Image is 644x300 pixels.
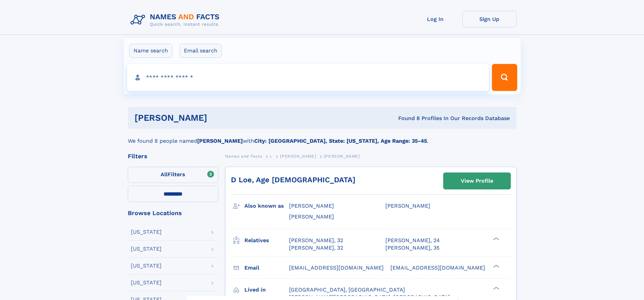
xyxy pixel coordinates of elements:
label: Email search [180,44,222,58]
span: [GEOGRAPHIC_DATA], [GEOGRAPHIC_DATA] [289,286,405,293]
label: Name search [129,44,172,58]
img: Logo Names and Facts [128,11,225,29]
div: [US_STATE] [131,263,162,269]
a: [PERSON_NAME], 32 [289,244,343,252]
span: L [270,154,272,159]
a: Names and Facts [225,152,262,160]
a: [PERSON_NAME] [280,152,316,160]
span: [PERSON_NAME] [280,154,316,159]
span: All [161,171,168,178]
a: View Profile [444,173,510,189]
h1: [PERSON_NAME] [135,114,303,122]
a: [PERSON_NAME], 32 [289,237,343,244]
a: [PERSON_NAME], 35 [385,244,439,252]
h3: Lived in [244,284,289,296]
span: [PERSON_NAME] [385,203,430,209]
h3: Relatives [244,235,289,246]
b: [PERSON_NAME] [197,138,243,144]
a: [PERSON_NAME], 24 [385,237,440,244]
span: [PERSON_NAME] [289,203,334,209]
b: City: [GEOGRAPHIC_DATA], State: [US_STATE], Age Range: 35-45 [254,138,427,144]
div: ❯ [492,236,500,241]
div: ❯ [492,286,500,290]
div: [US_STATE] [131,280,162,285]
span: [EMAIL_ADDRESS][DOMAIN_NAME] [289,264,384,271]
h3: Also known as [244,200,289,212]
div: Browse Locations [128,210,218,216]
a: Log In [408,11,462,27]
a: D Loe, Age [DEMOGRAPHIC_DATA] [231,176,355,184]
div: [US_STATE] [131,229,162,235]
input: search input [127,64,489,91]
span: [PERSON_NAME] [289,213,334,220]
div: We found 8 people named with . [128,129,517,145]
h3: Email [244,262,289,274]
div: Found 8 Profiles In Our Records Database [303,115,510,122]
label: Filters [128,167,218,183]
a: L [270,152,272,160]
div: [US_STATE] [131,246,162,252]
div: Filters [128,153,218,159]
a: Sign Up [462,11,517,27]
div: ❯ [492,264,500,268]
div: View Profile [461,173,493,189]
span: [EMAIL_ADDRESS][DOMAIN_NAME] [390,264,485,271]
button: Search Button [492,64,517,91]
span: [PERSON_NAME] [324,154,360,159]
